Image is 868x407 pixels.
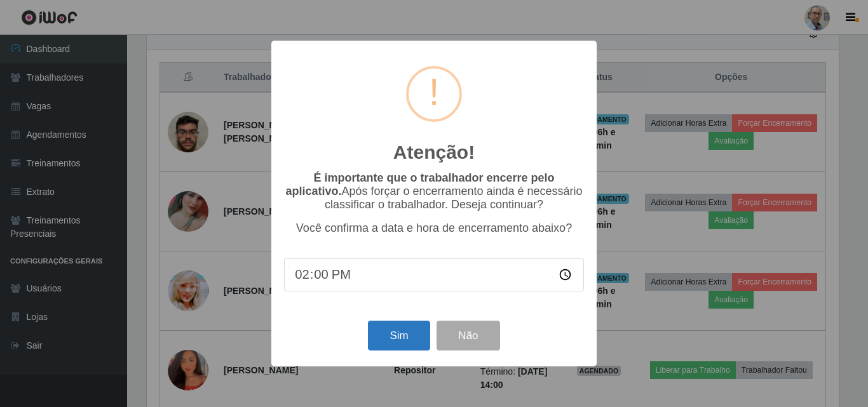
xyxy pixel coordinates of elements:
[393,141,475,164] h2: Atenção!
[437,321,499,350] button: Não
[284,222,584,235] p: Você confirma a data e hora de encerramento abaixo?
[285,171,554,197] b: É importante que o trabalhador encerre pelo aplicativo.
[368,321,430,350] button: Sim
[284,171,584,211] p: Após forçar o encerramento ainda é necessário classificar o trabalhador. Deseja continuar?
